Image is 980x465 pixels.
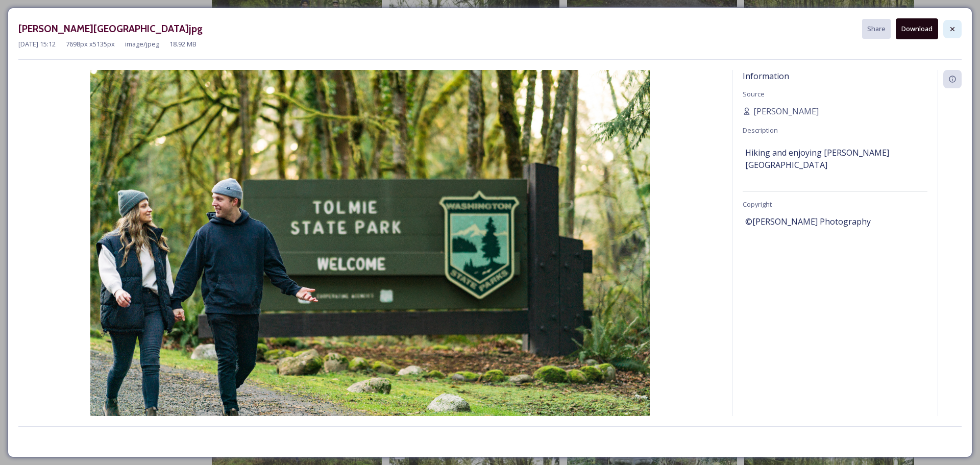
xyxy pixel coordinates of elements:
span: Copyright [743,200,772,209]
span: 18.92 MB [169,39,197,49]
span: [DATE] 15:12 [18,39,56,49]
button: Share [862,19,891,39]
span: 7698 px x 5135 px [66,39,115,49]
span: image/jpeg [125,39,159,49]
span: ©[PERSON_NAME] Photography [745,215,871,228]
button: Download [896,18,938,39]
span: Description [743,126,778,135]
img: I00001iEPyWJsjjA.jpg [18,70,722,443]
span: Information [743,70,789,82]
h3: [PERSON_NAME][GEOGRAPHIC_DATA]jpg [18,21,203,36]
span: Source [743,89,765,99]
span: Hiking and enjoying [PERSON_NAME][GEOGRAPHIC_DATA] [745,146,925,171]
span: [PERSON_NAME] [753,105,819,117]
